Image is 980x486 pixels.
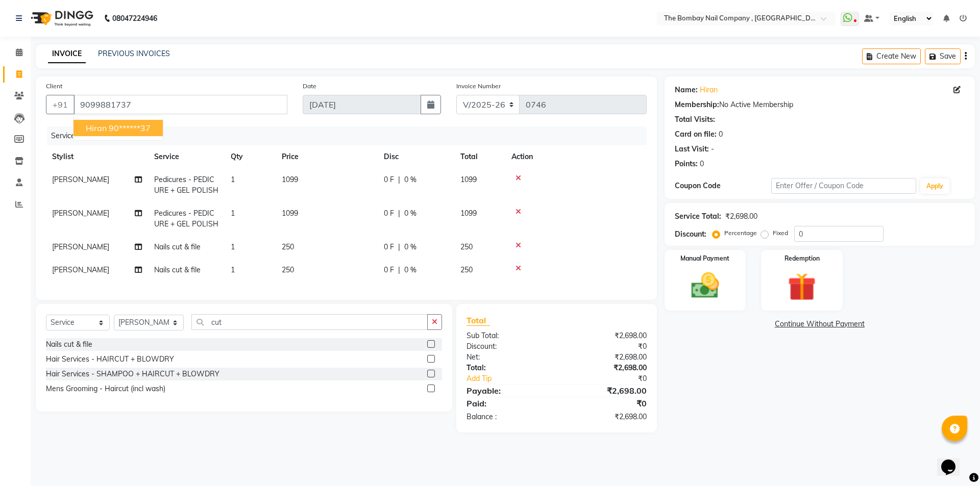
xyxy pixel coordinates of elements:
div: ₹2,698.00 [556,385,654,397]
div: Paid: [459,397,556,410]
span: 0 F [384,265,394,275]
label: Client [46,82,62,91]
span: 1 [231,242,235,251]
span: Pedicures - PEDICURE + GEL POLISH [154,209,218,228]
span: | [398,242,400,252]
div: Service Total: [675,211,721,222]
div: ₹0 [573,373,654,384]
div: Total Visits: [675,114,715,125]
button: +91 [46,95,75,114]
span: 0 % [404,174,416,185]
label: Manual Payment [680,254,729,263]
label: Date [303,82,316,91]
div: Discount: [459,341,556,352]
div: ₹0 [556,397,654,410]
div: Discount: [675,229,706,240]
label: Percentage [724,228,757,238]
div: ₹2,698.00 [556,363,654,373]
button: Create New [862,48,921,64]
label: Invoice Number [456,82,501,91]
span: 0 F [384,208,394,219]
div: Net: [459,352,556,363]
div: Nails cut & file [46,339,92,350]
span: 250 [282,265,294,274]
div: Hair Services - SHAMPOO + HAIRCUT + BLOWDRY [46,369,219,379]
span: 0 % [404,242,416,252]
button: Save [925,48,961,64]
span: Total [467,315,490,326]
div: Balance : [459,412,556,422]
a: INVOICE [48,45,86,63]
iframe: chat widget [937,445,970,476]
th: Service [148,145,225,168]
div: ₹2,698.00 [556,412,654,422]
div: Membership: [675,99,719,110]
span: Nails cut & file [154,242,201,251]
span: 1 [231,209,235,218]
span: 250 [460,242,473,251]
span: | [398,174,400,185]
button: Apply [920,178,949,194]
div: Payable: [459,385,556,397]
span: [PERSON_NAME] [52,265,109,274]
th: Stylist [46,145,148,168]
span: 1099 [282,209,298,218]
th: Qty [225,145,276,168]
span: 1 [231,265,235,274]
th: Action [505,145,647,168]
div: Mens Grooming - Haircut (incl wash) [46,383,165,394]
span: [PERSON_NAME] [52,175,109,184]
span: [PERSON_NAME] [52,242,109,251]
img: logo [26,4,96,33]
div: Total: [459,363,556,373]
span: 1 [231,175,235,184]
input: Search by Name/Mobile/Email/Code [73,95,287,114]
span: | [398,265,400,275]
b: 08047224946 [112,4,157,33]
div: Services [47,126,654,145]
th: Disc [378,145,454,168]
input: Enter Offer / Coupon Code [771,178,916,194]
span: 0 % [404,208,416,219]
th: Price [276,145,378,168]
span: 250 [460,265,473,274]
span: 0 F [384,242,394,252]
div: Card on file: [675,129,717,140]
span: Nails cut & file [154,265,201,274]
div: ₹0 [556,341,654,352]
input: Search or Scan [191,314,428,330]
label: Redemption [785,254,820,263]
span: 250 [282,242,294,251]
div: Name: [675,85,698,95]
span: 1099 [460,209,477,218]
img: _cash.svg [682,269,728,302]
a: PREVIOUS INVOICES [98,49,170,58]
span: [PERSON_NAME] [52,209,109,218]
div: Sub Total: [459,330,556,341]
img: _gift.svg [779,269,825,304]
div: Coupon Code [675,181,771,191]
div: Last Visit: [675,144,709,155]
div: 0 [700,159,704,169]
span: Pedicures - PEDICURE + GEL POLISH [154,175,218,195]
span: 1099 [460,175,477,184]
span: 0 % [404,265,416,275]
th: Total [454,145,505,168]
div: Points: [675,159,698,169]
div: - [711,144,714,155]
span: 0 F [384,174,394,185]
label: Fixed [773,228,788,238]
span: | [398,208,400,219]
div: Hair Services - HAIRCUT + BLOWDRY [46,354,174,365]
span: 1099 [282,175,298,184]
div: ₹2,698.00 [556,330,654,341]
div: ₹2,698.00 [556,352,654,363]
div: No Active Membership [675,99,965,110]
a: Continue Without Payment [667,319,973,329]
div: ₹2,698.00 [725,211,757,222]
a: Hiran [700,85,718,95]
span: Hiran [86,123,107,133]
div: 0 [719,129,723,140]
a: Add Tip [459,373,573,384]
